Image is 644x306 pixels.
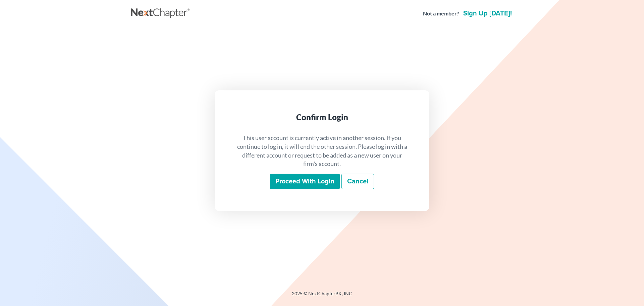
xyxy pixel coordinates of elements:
[462,10,513,17] a: Sign up [DATE]!
[341,174,374,189] a: Cancel
[236,112,408,123] div: Confirm Login
[131,290,513,302] div: 2025 © NextChapterBK, INC
[270,174,340,189] input: Proceed with login
[423,10,459,17] strong: Not a member?
[236,134,408,168] p: This user account is currently active in another session. If you continue to log in, it will end ...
